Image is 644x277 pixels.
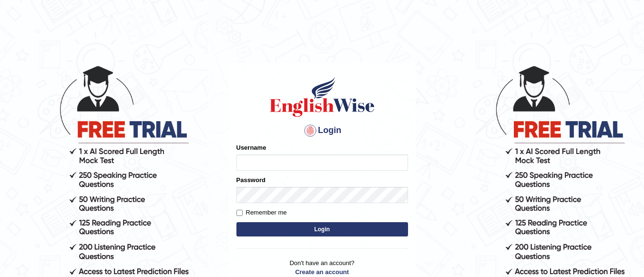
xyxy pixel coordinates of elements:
input: Remember me [236,210,243,216]
h4: Login [236,123,408,138]
button: Login [236,222,408,236]
img: Logo of English Wise sign in for intelligent practice with AI [268,75,377,118]
label: Remember me [236,208,287,217]
label: Username [236,143,266,152]
label: Password [236,175,266,185]
a: Create an account [236,267,408,277]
